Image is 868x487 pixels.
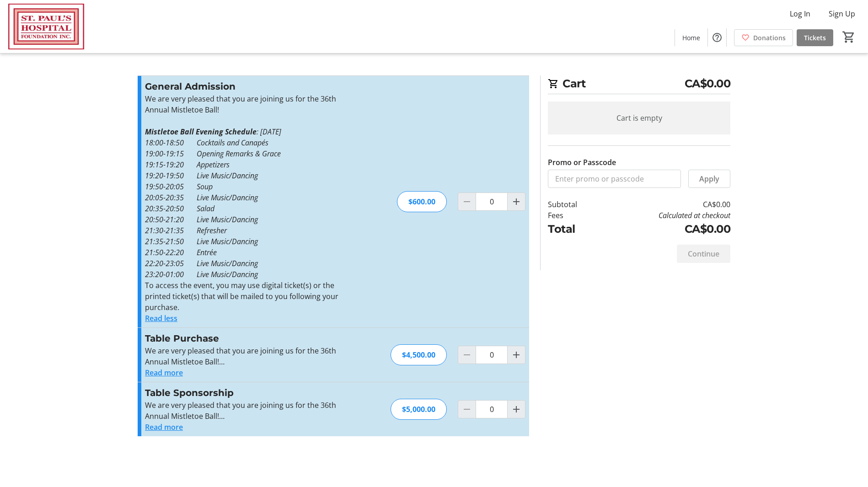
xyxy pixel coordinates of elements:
a: Tickets [797,29,833,46]
span: Apply [699,173,719,184]
p: We are very pleased that you are joining us for the 36th Annual Mistletoe Ball! [145,345,345,367]
h2: Cart [548,75,730,94]
input: Table Purchase Quantity [476,346,508,364]
em: 18:00-18:50 Cocktails and Canapés [145,138,268,148]
td: Calculated at checkout [601,210,730,221]
button: Increment by one [508,193,525,210]
td: CA$0.00 [601,221,730,237]
em: 19:20-19:50 Live Music/Dancing [145,171,258,181]
h3: General Admission [145,80,345,93]
input: Table Sponsorship Quantity [476,400,508,418]
label: Promo or Passcode [548,157,616,168]
p: We are very pleased that you are joining us for the 36th Annual Mistletoe Ball! [145,93,345,115]
button: Apply [688,170,730,188]
h3: Table Sponsorship [145,386,345,400]
em: 20:50-21:20 Live Music/Dancing [145,214,258,225]
span: CA$0.00 [685,75,731,92]
em: 19:15-19:20 Appetizers [145,160,230,170]
a: Donations [734,29,793,46]
input: Enter promo or passcode [548,170,681,188]
a: Home [675,29,707,46]
span: Donations [753,33,786,43]
em: 21:50-22:20 Entrée [145,247,217,257]
td: Fees [548,210,601,221]
em: 20:35-20:50 Salad [145,203,214,214]
span: Tickets [804,33,826,43]
h3: Table Purchase [145,332,345,345]
div: $600.00 [397,191,447,212]
em: Mistletoe Ball Evening Schedule [145,127,257,137]
em: 19:00-19:15 Opening Remarks & Grace [145,149,281,159]
em: 21:35-21:50 Live Music/Dancing [145,236,258,246]
em: 21:30-21:35 Refresher [145,225,227,235]
div: $4,500.00 [391,344,447,365]
span: Home [682,33,700,43]
button: Help [708,28,726,47]
em: : [DATE] [257,127,281,137]
p: We are very pleased that you are joining us for the 36th Annual Mistletoe Ball! [145,400,345,422]
button: Increment by one [508,401,525,418]
button: Increment by one [508,346,525,364]
em: 20:05-20:35 Live Music/Dancing [145,193,258,203]
button: Read more [145,422,183,433]
img: St. Paul's Hospital Foundation's Logo [5,4,87,49]
td: Subtotal [548,199,601,210]
p: To access the event, you may use digital ticket(s) or the printed ticket(s) that will be mailed t... [145,280,345,313]
span: Sign Up [829,8,855,19]
button: Read less [145,313,177,324]
input: General Admission Quantity [476,193,508,211]
td: CA$0.00 [601,199,730,210]
em: 19:50-20:05 Soup [145,182,213,192]
button: Sign Up [821,6,863,21]
button: Cart [841,29,857,45]
span: Log In [790,8,810,19]
div: $5,000.00 [391,399,447,420]
button: Read more [145,367,183,378]
button: Log In [782,6,818,21]
div: Cart is empty [548,102,730,134]
em: 22:20-23:05 Live Music/Dancing [145,258,258,268]
td: Total [548,221,601,237]
em: 23:20-01:00 Live Music/Dancing [145,269,258,279]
